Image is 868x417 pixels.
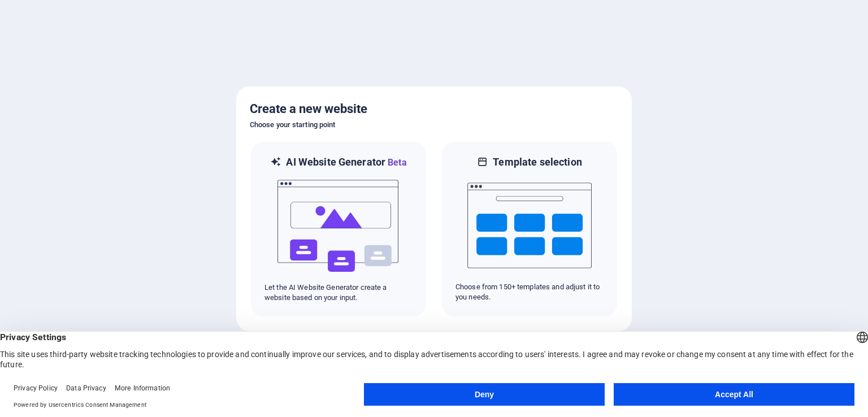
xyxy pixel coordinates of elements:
h6: AI Website Generator [286,155,406,170]
h5: Create a new website [250,100,618,118]
div: AI Website GeneratorBetaaiLet the AI Website Generator create a website based on your input. [250,141,427,318]
p: Let the AI Website Generator create a website based on your input. [264,283,413,303]
h6: Template selection [493,155,581,169]
div: Template selectionChoose from 150+ templates and adjust it to you needs. [441,141,618,318]
img: ai [276,170,401,283]
h6: Choose your starting point [250,118,618,132]
p: Choose from 150+ templates and adjust it to you needs. [455,282,604,302]
span: Beta [385,157,407,168]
